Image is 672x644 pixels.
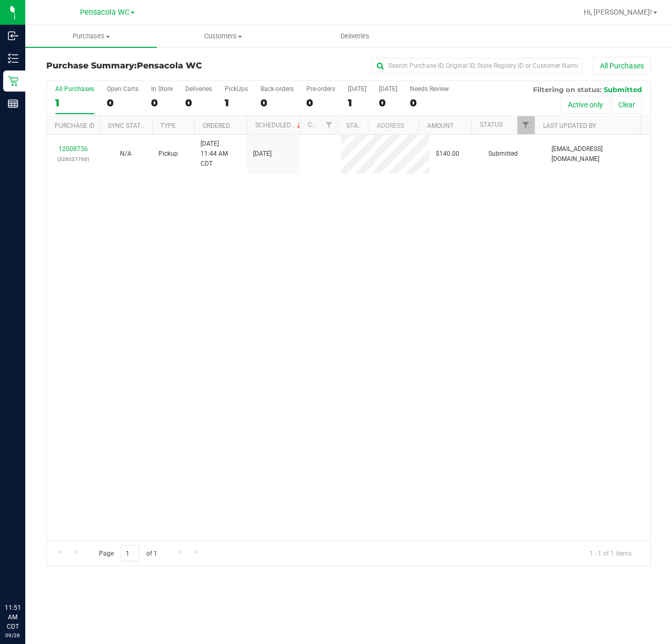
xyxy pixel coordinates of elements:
[161,122,176,129] a: Type
[185,97,212,109] div: 0
[410,85,449,93] div: Needs Review
[584,8,652,16] span: Hi, [PERSON_NAME]!
[379,97,397,109] div: 0
[593,57,651,75] button: All Purchases
[253,149,272,159] span: [DATE]
[107,97,138,109] div: 0
[157,25,288,47] a: Customers
[185,85,212,93] div: Deliveries
[346,122,402,129] a: State Registry ID
[581,545,640,561] span: 1 - 1 of 1 items
[604,85,642,94] span: Submitted
[372,58,583,74] input: Search Purchase ID, Original ID, State Registry ID or Customer Name...
[107,85,138,93] div: Open Carts
[8,53,18,64] inline-svg: Inventory
[11,560,42,591] iframe: Resource center
[225,97,248,109] div: 1
[151,97,173,109] div: 0
[5,603,21,631] p: 11:51 AM CDT
[137,61,202,71] span: Pensacola WC
[58,145,88,153] a: 12008736
[121,545,139,561] input: 1
[436,149,459,159] span: $140.00
[255,122,303,129] a: Scheduled
[348,97,366,109] div: 1
[90,545,166,561] span: Page of 1
[427,122,454,129] a: Amount
[551,144,644,164] span: [EMAIL_ADDRESS][DOMAIN_NAME]
[308,121,340,128] a: Customer
[320,116,337,134] a: Filter
[55,97,94,109] div: 1
[151,85,173,93] div: In Store
[108,122,148,129] a: Sync Status
[200,139,240,169] span: [DATE] 11:44 AM CDT
[203,122,230,129] a: Ordered
[46,61,248,71] h3: Purchase Summary:
[488,149,518,159] span: Submitted
[8,98,18,109] inline-svg: Reports
[225,85,248,93] div: PickUps
[306,97,335,109] div: 0
[410,97,449,109] div: 0
[8,31,18,41] inline-svg: Inbound
[260,85,294,93] div: Back-orders
[5,631,21,639] p: 09/26
[55,122,95,129] a: Purchase ID
[561,96,610,114] button: Active only
[53,154,93,164] p: (328037766)
[533,85,601,94] span: Filtering on status:
[368,116,419,135] th: Address
[306,85,335,93] div: Pre-orders
[120,150,132,157] span: Not Applicable
[8,76,18,86] inline-svg: Retail
[80,8,129,17] span: Pensacola WC
[379,85,397,93] div: [DATE]
[611,96,642,114] button: Clear
[55,85,94,93] div: All Purchases
[289,25,420,47] a: Deliveries
[157,32,288,41] span: Customers
[326,32,384,41] span: Deliveries
[120,149,132,159] button: N/A
[260,97,294,109] div: 0
[25,25,157,47] a: Purchases
[158,149,178,159] span: Pickup
[517,116,535,134] a: Filter
[25,32,157,41] span: Purchases
[480,121,503,128] a: Status
[348,85,366,93] div: [DATE]
[543,122,596,129] a: Last Updated By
